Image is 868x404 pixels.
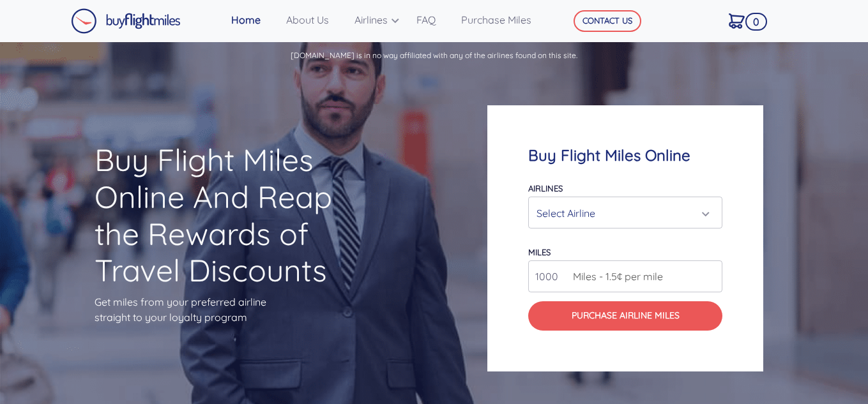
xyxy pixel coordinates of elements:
label: Airlines [528,183,563,193]
a: About Us [281,7,349,33]
h4: Buy Flight Miles Online [528,146,722,165]
h1: Buy Flight Miles Online And Reap the Rewards of Travel Discounts [95,142,381,288]
p: Get miles from your preferred airline straight to your loyalty program [95,294,381,325]
span: 0 [745,13,767,31]
button: Purchase Airline Miles [528,301,722,330]
span: Miles - 1.5¢ per mile [567,269,663,284]
a: Home [226,7,281,33]
img: Cart [729,13,745,29]
img: Buy Flight Miles Logo [71,8,181,34]
a: Buy Flight Miles Logo [71,5,181,37]
div: Select Airline [537,201,706,225]
a: FAQ [411,7,456,33]
a: Purchase Miles [456,7,552,33]
a: 0 [724,7,763,34]
button: Select Airline [528,197,722,228]
a: Airlines [349,7,411,33]
button: CONTACT US [574,10,641,32]
label: miles [528,247,551,257]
